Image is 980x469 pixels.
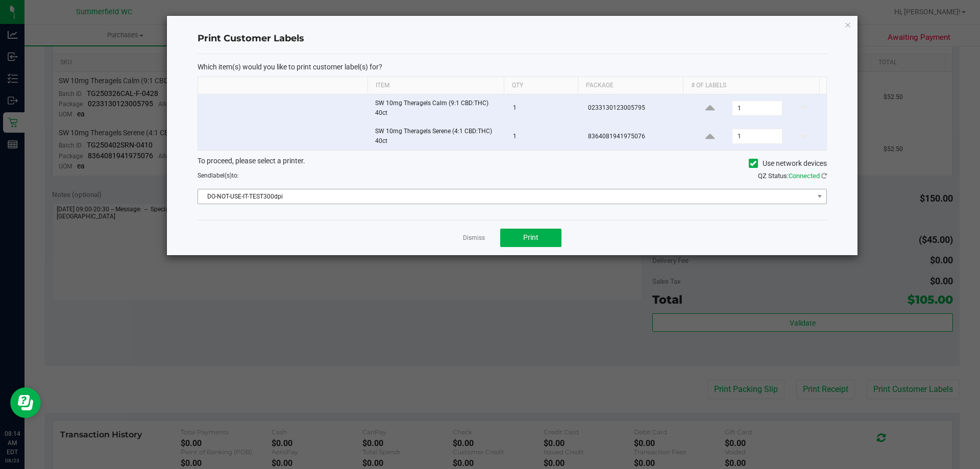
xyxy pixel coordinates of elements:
[578,77,683,94] th: Package
[198,172,239,179] span: Send to:
[463,234,485,242] a: Dismiss
[211,172,232,179] span: label(s)
[367,77,504,94] th: Item
[507,94,582,122] td: 1
[198,189,814,204] span: DO-NOT-USE-IT-TEST300dpi
[582,122,689,150] td: 8364081941975076
[198,62,827,71] p: Which item(s) would you like to print customer label(s) for?
[683,77,819,94] th: # of labels
[582,94,689,122] td: 0233130123005795
[10,387,41,418] iframe: Resource center
[749,158,827,169] label: Use network devices
[507,122,582,150] td: 1
[500,229,561,247] button: Print
[789,172,820,180] span: Connected
[190,156,835,171] div: To proceed, please select a printer.
[758,172,827,180] span: QZ Status:
[369,94,507,122] td: SW 10mg Theragels Calm (9:1 CBD:THC) 40ct
[523,233,538,241] span: Print
[198,32,827,45] h4: Print Customer Labels
[369,122,507,150] td: SW 10mg Theragels Serene (4:1 CBD:THC) 40ct
[504,77,578,94] th: Qty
